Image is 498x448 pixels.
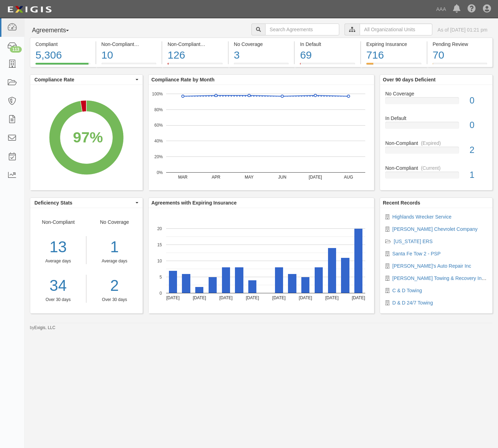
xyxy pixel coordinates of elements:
a: [PERSON_NAME] Chevrolet Company [392,226,478,232]
a: Highlands Wrecker Service [392,214,452,220]
div: 1 [92,236,137,258]
div: 716 [366,48,421,63]
svg: A chart. [149,85,374,190]
a: Non-Compliant(Expired)126 [162,63,228,68]
text: AUG [344,175,353,180]
button: Compliance Rate [30,75,143,85]
a: Compliant5,306 [30,63,96,68]
svg: A chart. [149,208,374,313]
div: In Default [300,41,355,48]
text: 0 [159,290,162,295]
a: Pending Review70 [427,63,493,68]
svg: A chart. [30,85,143,190]
span: Deficiency Stats [34,199,134,206]
div: (Expired) [203,41,223,48]
a: D & D 24/7 Towing [392,300,433,306]
text: 60% [154,123,163,128]
div: Over 30 days [92,297,137,303]
div: 5,306 [35,48,90,63]
a: Non-Compliant(Current)10 [96,63,162,68]
div: Non-Compliant [380,140,492,147]
text: [DATE] [299,295,312,300]
div: Expiring Insurance [366,41,421,48]
div: 3 [234,48,289,63]
text: [DATE] [352,295,365,300]
text: 10 [157,258,162,263]
text: [DATE] [272,295,286,300]
div: Over 30 days [30,297,86,303]
div: In Default [380,115,492,122]
text: 5 [159,274,162,279]
a: No Coverage3 [229,63,294,68]
text: [DATE] [325,295,339,300]
img: logo-5460c22ac91f19d4615b14bd174203de0afe785f0fc80cf4dbbc73dc1793850b.png [5,3,54,16]
div: Non-Compliant [30,219,86,303]
text: [DATE] [309,175,322,180]
text: 80% [154,107,163,112]
div: 70 [433,48,487,63]
a: Non-Compliant(Expired)2 [385,140,487,165]
text: 20 [157,226,162,231]
text: [DATE] [166,295,179,300]
text: 100% [152,91,163,96]
div: No Coverage [380,90,492,97]
div: 13 [30,236,86,258]
a: Santa Fe Tow 2 - PSP [392,251,440,256]
text: [DATE] [219,295,232,300]
a: 2 [92,275,137,297]
div: Non-Compliant [380,165,492,172]
div: No Coverage [234,41,289,48]
div: (Expired) [421,140,441,147]
a: Expiring Insurance716 [361,63,427,68]
div: 97% [73,126,103,148]
div: Compliant [35,41,90,48]
div: 1 [464,169,492,181]
a: No Coverage0 [385,90,487,115]
div: No Coverage [86,219,143,303]
b: Recent Records [383,200,420,206]
a: 34 [30,275,86,297]
a: Exigis, LLC [34,325,55,330]
button: Agreements [30,24,83,38]
text: 20% [154,154,163,159]
div: 69 [300,48,355,63]
text: [DATE] [193,295,206,300]
div: 10 [101,48,157,63]
text: APR [212,175,221,180]
a: AAA [433,2,450,16]
div: 126 [168,48,223,63]
input: All Organizational Units [360,24,432,35]
text: MAY [245,175,254,180]
text: JUN [278,175,286,180]
a: Non-Compliant(Current)1 [385,165,487,184]
button: Deficiency Stats [30,198,143,208]
text: [DATE] [246,295,259,300]
text: 0% [157,170,163,175]
div: Average days [30,258,86,264]
div: (Current) [137,41,157,48]
a: In Default0 [385,115,487,140]
a: In Default69 [295,63,360,68]
b: Agreements with Expiring Insurance [151,200,237,206]
a: [PERSON_NAME]'s Auto Repair Inc [392,263,471,269]
div: Pending Review [433,41,487,48]
text: 40% [154,139,163,143]
b: Compliance Rate by Month [151,77,215,82]
a: C & D Towing [392,288,422,293]
a: [US_STATE] ERS [394,239,433,244]
span: Compliance Rate [34,76,134,83]
div: 113 [10,46,22,53]
small: by [30,325,55,331]
div: 0 [464,94,492,107]
div: (Current) [421,165,440,172]
div: 2 [464,144,492,156]
input: Search Agreements [265,24,339,35]
div: Average days [92,258,137,264]
text: MAR [178,175,188,180]
div: As of [DATE] 01:21 pm [438,26,487,33]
